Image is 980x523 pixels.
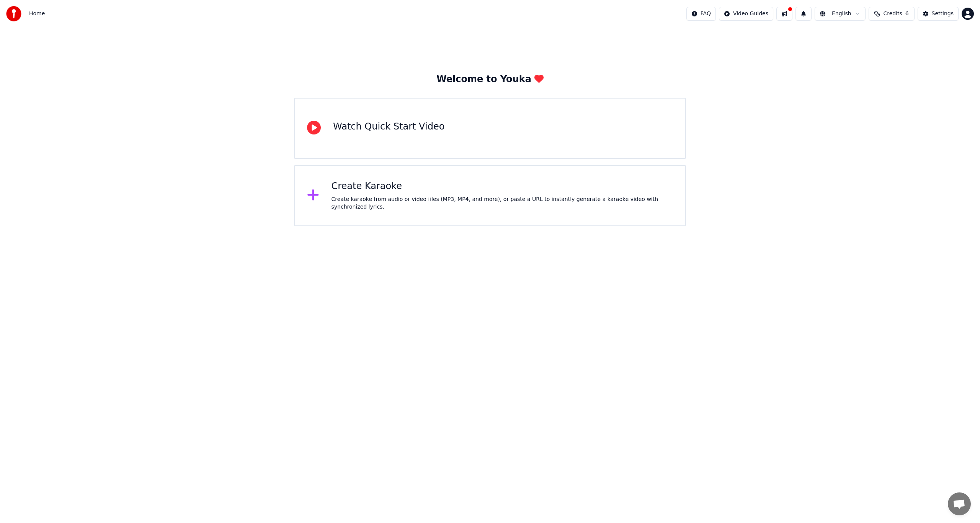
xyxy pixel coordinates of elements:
div: Create karaoke from audio or video files (MP3, MP4, and more), or paste a URL to instantly genera... [332,196,673,211]
div: Create Karaoke [332,180,673,193]
div: Welcome to Youka [436,73,544,86]
img: youka [6,6,21,21]
span: Home [29,10,45,18]
span: 6 [905,10,909,18]
nav: breadcrumb [29,10,45,18]
span: Credits [883,10,902,18]
button: Credits6 [869,7,915,21]
button: FAQ [686,7,716,21]
button: Video Guides [719,7,773,21]
div: Watch Quick Start Video [333,121,444,133]
div: Open chat [948,492,971,515]
div: Settings [932,10,954,18]
button: Settings [918,7,959,21]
